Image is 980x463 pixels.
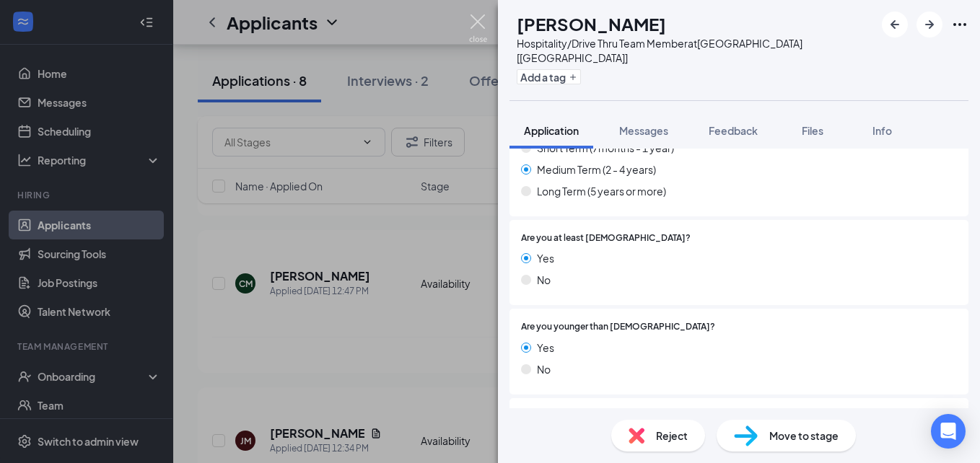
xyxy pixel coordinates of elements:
[872,124,892,137] span: Info
[886,16,904,33] svg: ArrowLeftNew
[537,250,554,266] span: Yes
[709,124,758,137] span: Feedback
[769,428,839,444] span: Move to stage
[521,320,715,334] span: Are you younger than [DEMOGRAPHIC_DATA]?
[931,414,966,449] div: Open Intercom Messenger
[802,124,823,137] span: Files
[537,361,551,377] span: No
[521,231,691,245] span: Are you at least [DEMOGRAPHIC_DATA]?
[537,272,551,288] span: No
[921,16,938,33] svg: ArrowRight
[537,340,554,356] span: Yes
[517,12,666,36] h1: [PERSON_NAME]
[537,183,666,199] span: Long Term (5 years or more)
[619,124,668,137] span: Messages
[517,69,581,84] button: PlusAdd a tag
[537,162,656,177] span: Medium Term (2 - 4 years)
[517,36,875,65] div: Hospitality/Drive Thru Team Member at [GEOGRAPHIC_DATA] [[GEOGRAPHIC_DATA]]
[951,16,968,33] svg: Ellipses
[882,12,908,38] button: ArrowLeftNew
[569,73,577,81] svg: Plus
[524,124,579,137] span: Application
[656,428,688,444] span: Reject
[916,12,942,38] button: ArrowRight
